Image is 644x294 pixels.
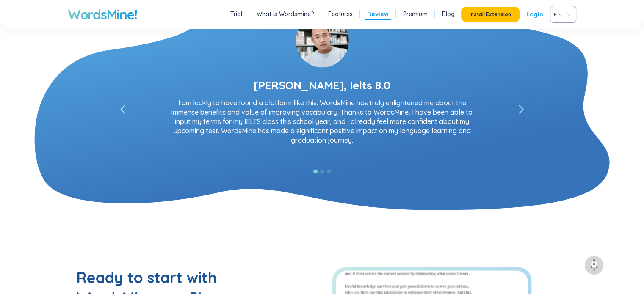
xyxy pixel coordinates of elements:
[442,10,455,18] a: Blog
[320,169,324,173] button: 2
[403,10,428,18] a: Premium
[328,10,353,18] a: Features
[526,7,543,22] a: Login
[470,11,511,18] span: Install Extension
[230,10,242,18] a: Trial
[587,258,601,272] img: to top
[519,105,524,114] span: left
[461,7,520,22] button: Install Extension
[367,10,389,18] a: Review
[313,169,318,173] button: 1
[68,6,137,23] a: WordsMine!
[554,8,569,21] span: VIE
[327,169,331,173] button: 3
[257,10,314,18] a: What is Wordsmine?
